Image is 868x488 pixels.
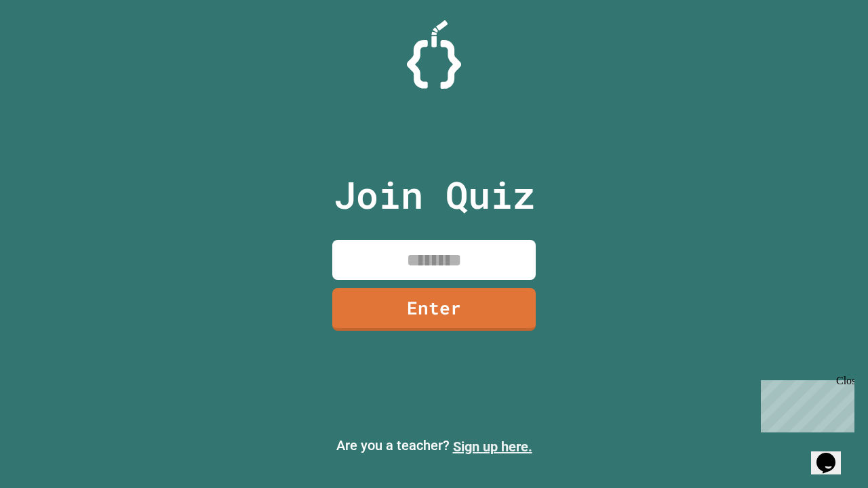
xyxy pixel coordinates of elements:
p: Are you a teacher? [11,435,857,457]
img: Logo.svg [407,20,461,89]
p: Join Quiz [334,167,535,223]
a: Enter [332,288,536,331]
iframe: chat widget [755,375,854,432]
a: Sign up here. [453,439,532,455]
div: Chat with us now!Close [5,5,94,86]
iframe: chat widget [811,434,854,474]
